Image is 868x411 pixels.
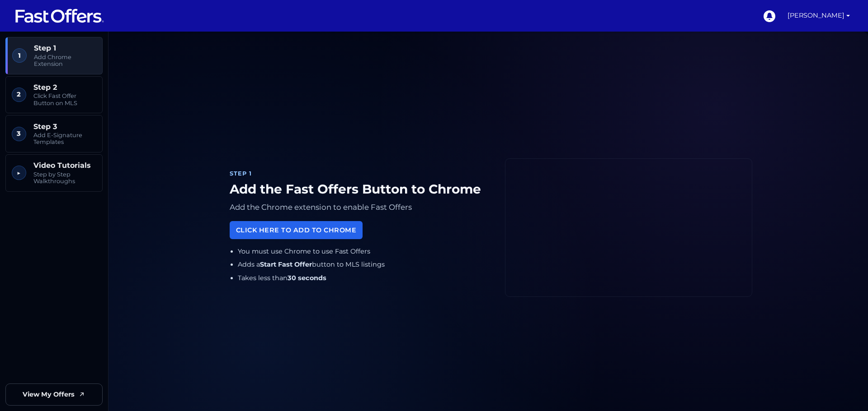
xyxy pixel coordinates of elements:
[5,37,103,74] a: 1 Step 1 Add Chrome Extension
[34,54,96,68] span: Add Chrome Extension
[238,259,491,270] li: Adds a button to MLS listings
[5,154,103,192] a: ▶︎ Video Tutorials Step by Step Walkthroughs
[23,389,75,400] span: View My Offers
[33,92,96,106] span: Click Fast Offer Button on MLS
[5,383,103,406] a: View My Offers
[5,115,103,152] a: 3 Step 3 Add E-Signature Templates
[12,166,26,180] span: ▶︎
[505,159,752,297] iframe: Fast Offers Chrome Extension
[12,127,26,141] span: 3
[12,88,26,102] span: 2
[5,76,103,114] a: 2 Step 2 Click Fast Offer Button on MLS
[33,132,96,146] span: Add E-Signature Templates
[230,201,491,214] p: Add the Chrome extension to enable Fast Offers
[33,122,96,131] span: Step 3
[12,48,27,63] span: 1
[33,161,96,170] span: Video Tutorials
[33,83,96,92] span: Step 2
[260,260,312,268] strong: Start Fast Offer
[33,171,96,185] span: Step by Step Walkthroughs
[230,169,491,178] div: Step 1
[230,221,363,239] a: Click Here to Add to Chrome
[34,44,96,52] span: Step 1
[238,273,491,283] li: Takes less than
[288,274,326,282] strong: 30 seconds
[238,246,491,257] li: You must use Chrome to use Fast Offers
[230,182,491,197] h1: Add the Fast Offers Button to Chrome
